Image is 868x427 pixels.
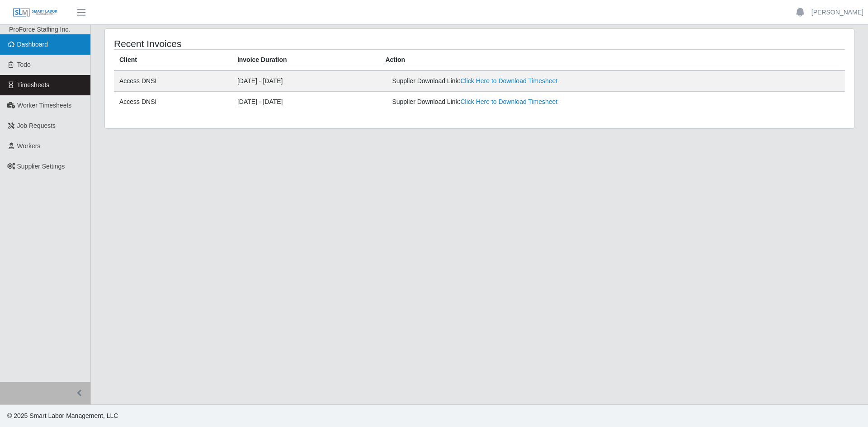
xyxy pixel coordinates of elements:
th: Client [114,50,232,71]
span: Job Requests [17,122,56,129]
span: Workers [17,142,41,150]
td: Access DNSI [114,70,232,92]
th: Invoice Duration [232,50,380,71]
td: Access DNSI [114,92,232,113]
td: [DATE] - [DATE] [232,92,380,113]
span: ProForce Staffing Inc. [9,26,70,33]
td: [DATE] - [DATE] [232,70,380,92]
th: Action [380,50,845,71]
span: Todo [17,61,31,68]
span: Dashboard [17,41,48,48]
h4: Recent Invoices [114,38,410,49]
a: [PERSON_NAME] [811,8,863,17]
span: Worker Timesheets [17,102,71,109]
span: Timesheets [17,81,50,89]
div: Supplier Download Link: [392,76,681,86]
a: Click Here to Download Timesheet [460,77,557,84]
div: Supplier Download Link: [392,97,681,107]
span: © 2025 Smart Labor Management, LLC [7,412,118,419]
span: Supplier Settings [17,163,65,170]
a: Click Here to Download Timesheet [460,98,557,105]
img: SLM Logo [13,8,58,18]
